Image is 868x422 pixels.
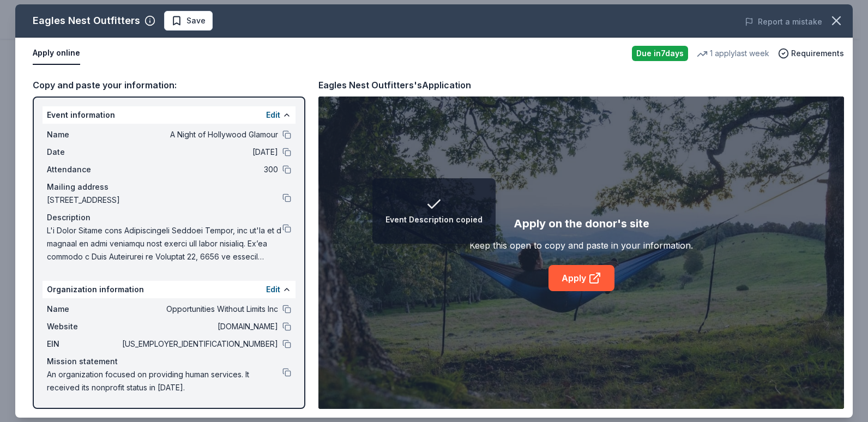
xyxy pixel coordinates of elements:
div: Due in 7 days [632,46,688,61]
div: Mission statement [47,355,291,368]
span: [US_EMPLOYER_IDENTIFICATION_NUMBER] [120,337,278,351]
span: An organization focused on providing human services. It received its nonprofit status in [DATE]. [47,368,282,394]
span: Save [186,14,206,27]
span: EIN [47,337,120,351]
span: Requirements [791,47,844,60]
div: Description [47,211,291,224]
span: [STREET_ADDRESS] [47,194,282,207]
div: Event Description copied [385,213,483,226]
span: L'i Dolor Sitame cons Adipiscingeli Seddoei Tempor, inc ut'la et d magnaal en admi veniamqu nost ... [47,224,282,263]
span: [DOMAIN_NAME] [120,320,278,333]
div: Organization information [43,281,296,298]
button: Edit [266,108,280,122]
span: Opportunities Without Limits Inc [120,303,278,316]
a: Apply [548,265,614,291]
div: Keep this open to copy and paste in your information. [469,239,693,252]
div: Eagles Nest Outfitters [33,12,140,29]
div: Eagles Nest Outfitters's Application [318,78,471,92]
span: Name [47,128,120,141]
div: Mailing address [47,180,291,194]
div: Event information [43,106,296,124]
div: Apply on the donor's site [514,215,649,232]
span: [DATE] [120,146,278,159]
span: Attendance [47,163,120,176]
span: Website [47,320,120,333]
span: Name [47,303,120,316]
button: Requirements [778,47,844,60]
button: Report a mistake [745,15,822,28]
span: A Night of Hollywood Glamour [120,128,278,141]
div: Copy and paste your information: [33,78,305,92]
span: 300 [120,163,278,176]
span: Date [47,146,120,159]
button: Edit [266,283,280,296]
button: Save [164,11,213,31]
button: Apply online [33,42,80,65]
div: 1 apply last week [697,47,769,60]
